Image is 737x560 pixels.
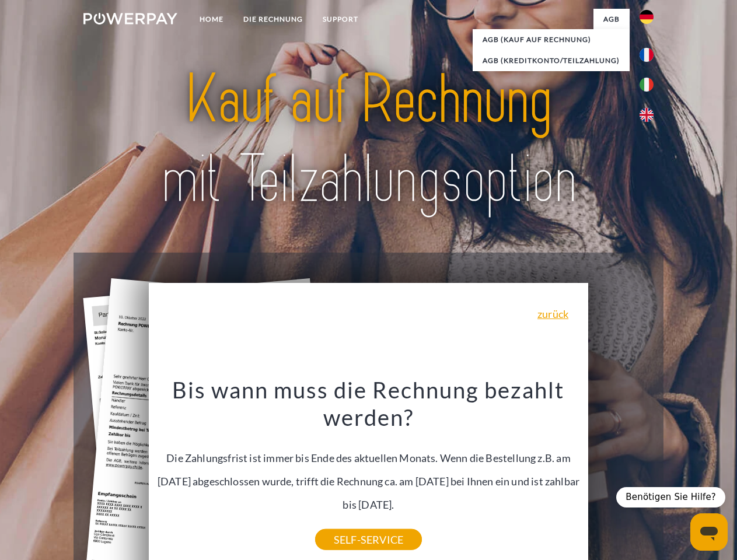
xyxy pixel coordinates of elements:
[313,9,368,30] a: SUPPORT
[640,10,654,24] img: de
[616,487,725,508] div: Benötigen Sie Hilfe?
[111,56,626,223] img: title-powerpay_de.svg
[593,9,630,30] a: agb
[315,529,422,550] a: SELF-SERVICE
[537,309,568,319] a: zurück
[190,9,233,30] a: Home
[640,48,654,62] img: fr
[640,108,654,122] img: en
[640,78,654,92] img: it
[233,9,313,30] a: DIE RECHNUNG
[156,376,582,540] div: Die Zahlungsfrist ist immer bis Ende des aktuellen Monats. Wenn die Bestellung z.B. am [DATE] abg...
[473,50,630,71] a: AGB (Kreditkonto/Teilzahlung)
[83,13,177,24] img: logo-powerpay-white.svg
[156,376,582,432] h3: Bis wann muss die Rechnung bezahlt werden?
[690,513,728,551] iframe: Schaltfläche zum Öffnen des Messaging-Fensters; Konversation läuft
[473,29,630,50] a: AGB (Kauf auf Rechnung)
